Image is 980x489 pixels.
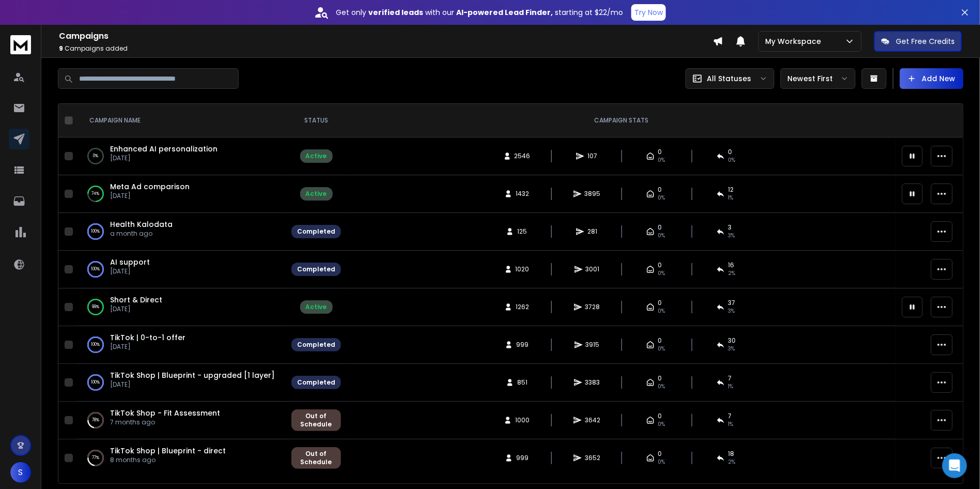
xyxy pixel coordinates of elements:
h1: Campaigns [59,30,713,42]
span: 0 [658,148,662,156]
span: TikTok Shop | Blueprint - direct [110,446,226,456]
span: 3652 [585,454,600,462]
span: 7 [728,374,732,383]
p: My Workspace [765,36,825,47]
p: [DATE] [110,343,185,351]
span: 0 [658,299,662,307]
span: 0% [658,458,665,466]
div: Active [306,190,327,198]
div: Active [306,152,327,160]
div: Out of Schedule [297,412,335,429]
td: 99%Short & Direct[DATE] [77,288,285,326]
span: 125 [517,227,527,236]
a: Enhanced AI personalization [110,144,217,154]
p: [DATE] [110,305,162,313]
a: AI support [110,257,150,267]
span: 1432 [516,190,529,198]
span: TikTok Shop - Fit Assessment [110,408,220,418]
span: 0 [658,261,662,269]
div: Completed [297,227,335,236]
span: 281 [587,227,598,236]
span: 0% [658,420,665,429]
span: 0 [728,148,732,156]
span: 9 [59,44,63,53]
a: Health Kalodata [110,219,173,230]
p: Campaigns added [59,44,713,53]
span: 0 [658,374,662,383]
span: 0 % [728,156,735,164]
td: 77%TikTok Shop | Blueprint - direct8 months ago [77,439,285,477]
span: 1000 [515,416,530,424]
p: Get only with our starting at $22/mo [336,7,623,18]
p: 100 % [91,340,100,350]
span: 3728 [585,303,600,311]
a: TikTok Shop | Blueprint - upgraded [1 layer] [110,370,275,380]
th: STATUS [285,104,347,137]
span: 3 [728,223,732,232]
div: Out of Schedule [297,450,335,466]
span: 16 [728,261,734,269]
button: S [10,462,31,483]
p: 100 % [91,377,100,388]
div: Completed [297,341,335,349]
span: 1 % [728,194,733,202]
button: Newest First [781,68,855,89]
span: 2546 [515,152,531,160]
span: 0 [658,450,662,458]
span: 1 % [728,420,733,429]
div: Active [306,303,327,311]
p: [DATE] [110,154,217,162]
span: 3915 [586,341,600,349]
span: 0% [658,307,665,315]
span: 7 [728,412,732,420]
a: Short & Direct [110,295,162,305]
span: 3895 [585,190,601,198]
strong: AI-powered Lead Finder, [456,7,553,18]
p: 7 months ago [110,418,220,426]
button: Get Free Credits [874,31,962,52]
span: 1 % [728,383,733,391]
span: 1020 [516,265,530,273]
div: Completed [297,378,335,387]
td: 74%Meta Ad comparison[DATE] [77,175,285,213]
span: 0% [658,383,665,391]
span: 0% [658,345,665,353]
span: 0 [658,337,662,345]
span: 3 % [728,232,735,240]
p: [DATE] [110,267,150,276]
span: 2 % [728,458,735,466]
td: 78%TikTok Shop - Fit Assessment7 months ago [77,402,285,439]
span: 3642 [585,416,600,424]
p: 0 % [93,151,98,161]
button: Try Now [631,4,666,21]
a: TikTok | 0-to-1 offer [110,332,185,343]
span: 30 [728,337,736,345]
img: logo [10,35,31,54]
p: Try Now [634,7,663,18]
div: Completed [297,265,335,273]
span: 3 % [728,345,735,353]
p: a month ago [110,230,173,238]
div: Open Intercom Messenger [942,453,967,478]
span: 1262 [516,303,529,311]
strong: verified leads [368,7,423,18]
td: 100%AI support[DATE] [77,251,285,288]
span: 0 [658,412,662,420]
a: Meta Ad comparison [110,181,190,192]
td: 100%TikTok | 0-to-1 offer[DATE] [77,326,285,364]
span: 0% [658,269,665,278]
button: Add New [900,68,963,89]
p: [DATE] [110,380,275,389]
p: 100 % [91,226,100,237]
span: 999 [516,454,528,462]
p: 100 % [91,264,100,274]
span: 0% [658,232,665,240]
p: [DATE] [110,192,190,200]
p: 8 months ago [110,456,226,464]
span: 0% [658,156,665,164]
